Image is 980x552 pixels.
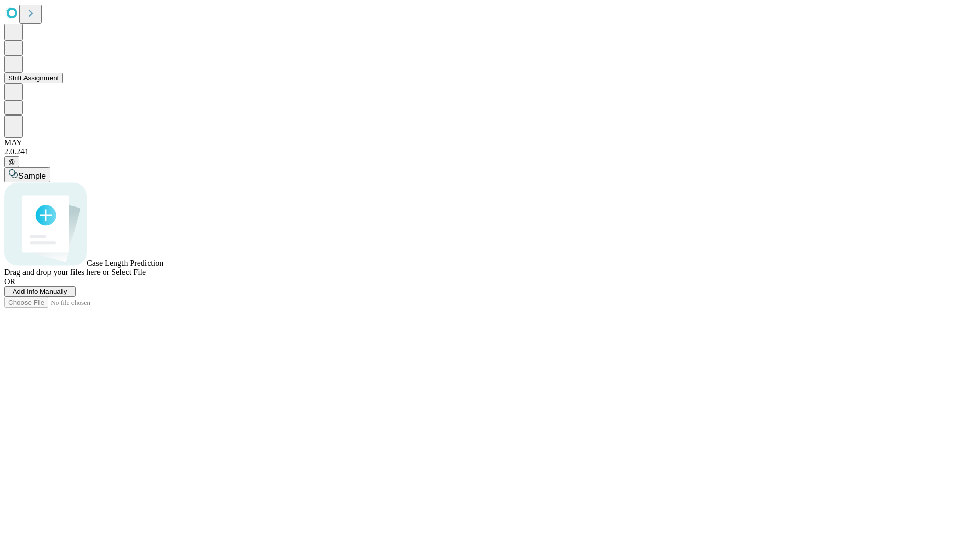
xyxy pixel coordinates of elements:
[8,158,15,166] span: @
[87,259,163,267] span: Case Length Prediction
[18,172,46,180] span: Sample
[4,268,109,277] span: Drag and drop your files here or
[4,277,15,286] span: OR
[4,138,976,147] div: MAY
[4,286,76,297] button: Add Info Manually
[4,147,976,156] div: 2.0.241
[4,156,19,167] button: @
[111,268,146,277] span: Select File
[4,73,63,83] button: Shift Assignment
[4,167,50,182] button: Sample
[13,288,67,295] span: Add Info Manually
